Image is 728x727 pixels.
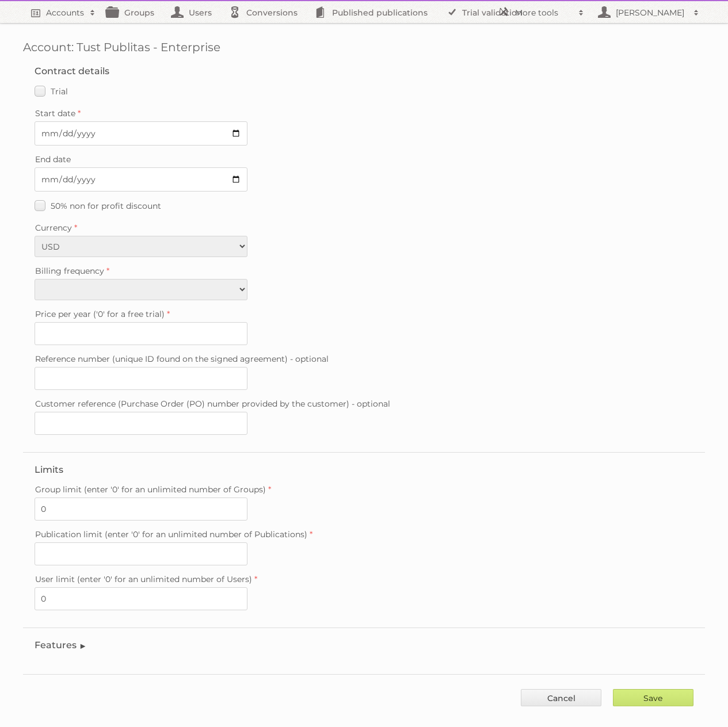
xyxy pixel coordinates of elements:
[35,354,329,364] span: Reference number (unique ID found on the signed agreement) - optional
[35,640,87,651] legend: Features
[613,7,688,18] h2: [PERSON_NAME]
[521,689,601,706] a: Cancel
[590,1,705,23] a: [PERSON_NAME]
[35,484,266,495] span: Group limit (enter '0' for an unlimited number of Groups)
[101,1,166,23] a: Groups
[35,223,72,233] span: Currency
[23,40,705,54] h1: Account: Tust Publitas - Enterprise
[51,86,68,97] span: Trial
[46,7,84,18] h2: Accounts
[35,309,165,319] span: Price per year ('0' for a free trial)
[439,1,534,23] a: Trial validation
[35,266,104,276] span: Billing frequency
[35,66,109,76] legend: Contract details
[309,1,439,23] a: Published publications
[492,1,590,23] a: More tools
[23,1,101,23] a: Accounts
[35,108,75,118] span: Start date
[35,154,71,164] span: End date
[35,399,390,409] span: Customer reference (Purchase Order (PO) number provided by the customer) - optional
[515,7,573,18] h2: More tools
[35,574,252,584] span: User limit (enter '0' for an unlimited number of Users)
[166,1,223,23] a: Users
[51,201,161,211] span: 50% non for profit discount
[223,1,309,23] a: Conversions
[613,689,693,706] input: Save
[35,529,307,539] span: Publication limit (enter '0' for an unlimited number of Publications)
[35,464,63,475] legend: Limits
